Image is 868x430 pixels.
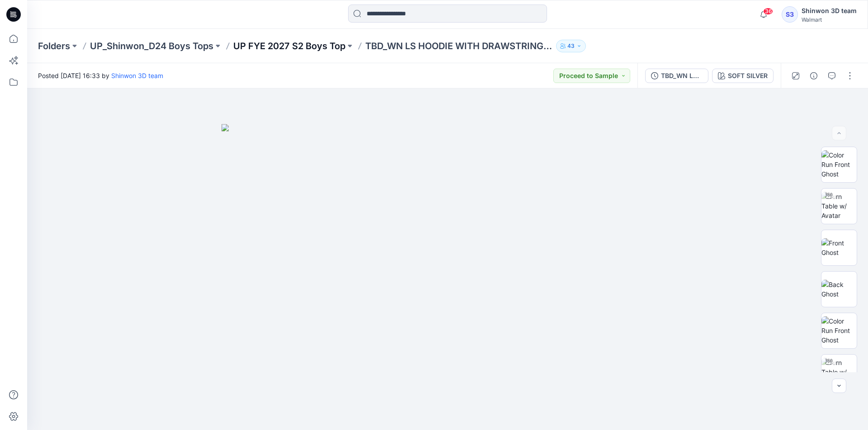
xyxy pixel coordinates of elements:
a: Shinwon 3D team [111,72,163,79]
img: Color Run Front Ghost [821,150,857,179]
span: Posted [DATE] 16:33 by [38,71,163,80]
button: Details [807,69,821,83]
div: SOFT SILVER [728,71,768,81]
img: Back Ghost [821,280,857,299]
button: SOFT SILVER [712,69,774,83]
button: 43 [556,40,586,52]
div: TBD_WN LS HOODIE WITH DRAWSTRING (SET W.SHORTS) [661,71,703,81]
div: Shinwon 3D team [802,5,857,16]
span: 36 [763,8,773,15]
p: 43 [567,41,575,51]
a: UP_Shinwon_D24 Boys Tops [90,40,213,52]
a: UP FYE 2027 S2 Boys Top [233,40,345,52]
p: TBD_WN LS HOODIE WITH DRAWSTRING (SET W.SHORTS) [365,40,552,52]
img: Front Ghost [821,238,857,257]
img: Turn Table w/ Avatar [821,358,857,386]
div: S3 [782,6,798,23]
button: TBD_WN LS HOODIE WITH DRAWSTRING (SET W.SHORTS) [645,69,708,83]
img: Turn Table w/ Avatar [821,192,857,220]
a: Folders [38,40,70,52]
div: Walmart [802,16,857,23]
img: Color Run Front Ghost [821,316,857,345]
